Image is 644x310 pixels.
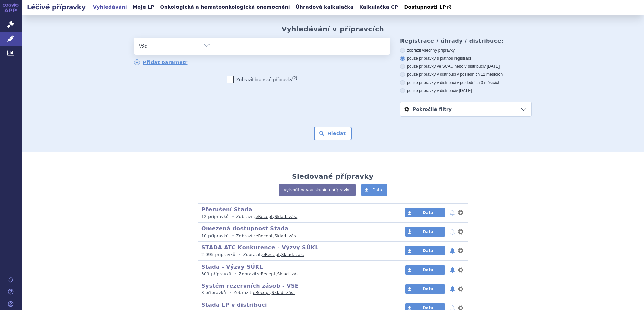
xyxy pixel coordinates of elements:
a: Omezená dostupnost Stada [201,225,288,232]
a: Stada LP v distribuci [201,302,267,308]
a: Sklad. zás. [272,290,295,295]
button: nastavení [457,247,464,255]
h2: Sledované přípravky [292,172,374,180]
button: nastavení [457,209,464,217]
h3: Registrace / úhrady / distribuce: [400,38,532,44]
i: • [233,271,239,277]
a: eRecept [256,214,273,219]
h2: Léčivé přípravky [22,2,91,12]
span: Data [372,188,382,192]
span: v [DATE] [484,64,500,69]
h2: Vyhledávání v přípravcích [282,25,384,33]
button: notifikace [449,247,456,255]
a: Data [405,208,445,217]
span: 10 přípravků [201,234,229,238]
label: Zobrazit bratrské přípravky [227,76,297,83]
a: Přidat parametr [134,59,188,65]
button: Hledat [314,127,352,140]
a: Dostupnosti LP [402,3,455,12]
span: Data [423,248,433,253]
button: nastavení [457,285,464,293]
a: eRecept [256,234,273,238]
button: nastavení [457,228,464,236]
button: notifikace [449,228,456,236]
label: pouze přípravky v distribuci v posledních 12 měsících [400,72,532,77]
a: Sklad. zás. [281,252,304,257]
label: pouze přípravky v distribuci [400,88,532,93]
button: notifikace [449,266,456,274]
p: Zobrazit: , [201,290,346,296]
a: Stada - Výzvy SÚKL [201,263,263,270]
a: STADA ATC Konkurence - Výzvy SÚKL [201,244,319,251]
span: 309 přípravků [201,272,231,276]
label: pouze přípravky s platnou registrací [400,56,532,61]
a: Moje LP [131,3,156,12]
span: 8 přípravků [201,290,226,295]
p: Zobrazit: , [201,214,346,220]
button: notifikace [449,209,456,217]
span: Data [423,229,433,234]
a: Kalkulačka CP [357,3,400,12]
a: Systém rezervních zásob - VŠE [201,283,299,289]
span: 2 095 přípravků [201,252,235,257]
button: notifikace [449,285,456,293]
a: Data [405,246,445,255]
button: nastavení [457,266,464,274]
span: Data [423,287,433,291]
a: Sklad. zás. [277,272,300,276]
label: pouze přípravky ve SCAU nebo v distribuci [400,64,532,69]
a: Vytvořit novou skupinu přípravků [279,184,356,196]
span: 12 přípravků [201,214,229,219]
a: Úhradová kalkulačka [294,3,356,12]
span: v [DATE] [456,88,472,93]
i: • [237,252,243,258]
i: • [230,214,236,220]
a: Pokročilé filtry [400,102,531,116]
a: Data [361,184,387,196]
p: Zobrazit: , [201,252,346,258]
a: eRecept [262,252,280,257]
span: Data [423,268,433,272]
i: • [227,290,233,296]
label: pouze přípravky v distribuci v posledních 3 měsících [400,80,532,85]
span: Data [423,210,433,215]
p: Zobrazit: , [201,271,346,277]
abbr: (?) [292,76,297,80]
p: Zobrazit: , [201,233,346,239]
a: Data [405,265,445,275]
a: Sklad. zás. [275,214,298,219]
a: Vyhledávání [91,3,129,12]
a: Onkologická a hematoonkologická onemocnění [158,3,292,12]
a: eRecept [253,290,270,295]
a: Data [405,284,445,294]
a: Sklad. zás. [275,234,298,238]
a: eRecept [258,272,276,276]
span: Dostupnosti LP [404,4,446,10]
label: zobrazit všechny přípravky [400,48,532,53]
a: Přerušení Stada [201,206,252,213]
i: • [230,233,236,239]
a: Data [405,227,445,237]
